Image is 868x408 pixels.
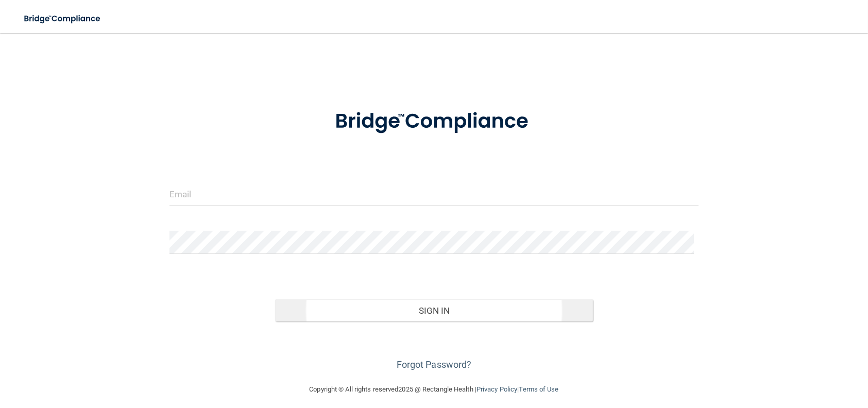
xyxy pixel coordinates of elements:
[246,373,622,406] div: Copyright © All rights reserved 2025 @ Rectangle Health | |
[15,8,110,29] img: bridge_compliance_login_screen.278c3ca4.svg
[314,95,554,148] img: bridge_compliance_login_screen.278c3ca4.svg
[519,385,558,393] a: Terms of Use
[476,385,517,393] a: Privacy Policy
[169,182,699,206] input: Email
[275,299,592,322] button: Sign In
[397,359,472,370] a: Forgot Password?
